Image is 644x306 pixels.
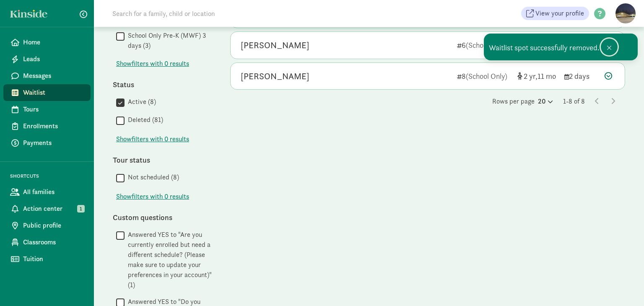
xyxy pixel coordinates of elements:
[116,192,189,202] button: Showfilters with 0 results
[116,59,189,69] span: Show filters with 0 results
[241,39,309,52] div: Sterling Esquivel
[3,251,91,267] a: Tuition
[524,71,538,81] span: 2
[23,71,84,81] span: Messages
[457,70,511,82] div: 8
[23,54,84,64] span: Leads
[23,204,84,214] span: Action center
[23,187,84,197] span: All families
[125,97,156,107] label: Active (8)
[3,51,91,67] a: Leads
[107,5,343,22] input: Search for a family, child or location
[241,70,309,83] div: Aaliyah Ermels
[23,88,84,98] span: Waitlist
[3,67,91,84] a: Messages
[116,134,189,144] span: Show filters with 0 results
[125,115,163,125] label: Deleted (81)
[602,266,644,306] iframe: Chat Widget
[3,234,91,251] a: Classrooms
[564,70,598,82] div: 2 days
[3,200,91,217] a: Action center 1
[3,217,91,234] a: Public profile
[521,7,589,20] a: View your profile
[538,96,553,106] div: 20
[3,184,91,200] a: All families
[116,59,189,69] button: Showfilters with 0 results
[23,220,84,231] span: Public profile
[23,37,84,47] span: Home
[23,104,84,114] span: Tours
[230,96,625,106] div: Rows per page 1-8 of 8
[77,205,85,213] span: 1
[23,138,84,148] span: Payments
[113,212,213,223] div: Custom questions
[3,135,91,151] a: Payments
[116,192,189,202] span: Show filters with 0 results
[466,71,507,81] span: (School Only)
[3,101,91,118] a: Tours
[3,34,91,51] a: Home
[125,172,179,182] label: Not scheduled (8)
[538,71,556,81] span: 11
[457,39,511,51] div: 6
[113,154,213,166] div: Tour status
[116,134,189,144] button: Showfilters with 0 results
[113,79,213,90] div: Status
[125,31,213,51] label: School Only Pre-K (MWF) 3 days (3)
[125,230,213,290] label: Answered YES to "Are you currently enrolled but need a different schedule? (Please make sure to u...
[23,121,84,131] span: Enrollments
[3,84,91,101] a: Waitlist
[23,237,84,247] span: Classrooms
[535,8,584,18] span: View your profile
[3,118,91,135] a: Enrollments
[484,34,638,60] div: Waitlist spot successfully removed.
[23,254,84,264] span: Tuition
[517,70,558,82] div: [object Object]
[466,40,507,50] span: (School Only)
